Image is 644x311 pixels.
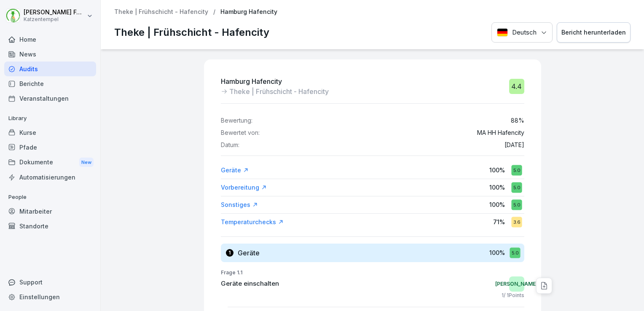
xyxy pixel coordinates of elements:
[4,275,96,290] div: Support
[557,22,631,43] button: Bericht herunterladen
[221,218,284,226] a: Temperaturchecks
[489,248,505,257] p: 100 %
[24,16,85,22] p: Katzentempel
[221,129,260,137] p: Bewertet von:
[511,165,522,175] div: 5.0
[4,47,96,62] a: News
[511,117,524,124] p: 88 %
[220,8,277,16] p: Hamburg Hafencity
[504,142,524,149] p: [DATE]
[477,129,524,137] p: MA HH Hafencity
[226,249,233,257] div: 1
[4,204,96,219] a: Mitarbeiter
[489,166,505,174] p: 100 %
[221,269,524,276] p: Frage 1.1
[4,125,96,140] a: Kurse
[79,158,94,167] div: New
[510,247,520,258] div: 5.0
[493,217,505,226] p: 71 %
[221,76,329,86] p: Hamburg Hafencity
[561,28,626,37] div: Bericht herunterladen
[491,22,553,43] button: Language
[4,32,96,47] a: Home
[24,9,85,16] p: [PERSON_NAME] Felten
[4,112,96,125] p: Library
[221,117,252,124] p: Bewertung:
[213,8,215,16] p: /
[4,290,96,304] a: Einstellungen
[221,279,279,289] p: Geräte einschalten
[4,62,96,76] a: Audits
[511,217,522,227] div: 3.6
[238,248,260,257] h3: Geräte
[511,182,522,193] div: 5.0
[509,79,524,94] div: 4.4
[221,142,239,149] p: Datum:
[4,155,96,170] a: DokumenteNew
[497,28,508,37] img: Deutsch
[114,8,208,16] a: Theke | Frühschicht - Hafencity
[114,25,269,40] p: Theke | Frühschicht - Hafencity
[4,170,96,185] a: Automatisierungen
[4,91,96,106] a: Veranstaltungen
[4,140,96,155] a: Pfade
[502,292,524,299] p: 1 / 1 Points
[511,199,522,210] div: 5.0
[4,76,96,91] a: Berichte
[509,276,524,292] div: [PERSON_NAME]
[221,166,249,174] a: Geräte
[229,86,329,97] p: Theke | Frühschicht - Hafencity
[489,183,505,192] p: 100 %
[4,190,96,204] p: People
[512,28,537,38] p: Deutsch
[221,183,267,192] a: Vorbereitung
[489,200,505,209] p: 100 %
[4,155,96,170] div: Dokumente
[221,201,258,209] a: Sonstiges
[4,219,96,233] a: Standorte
